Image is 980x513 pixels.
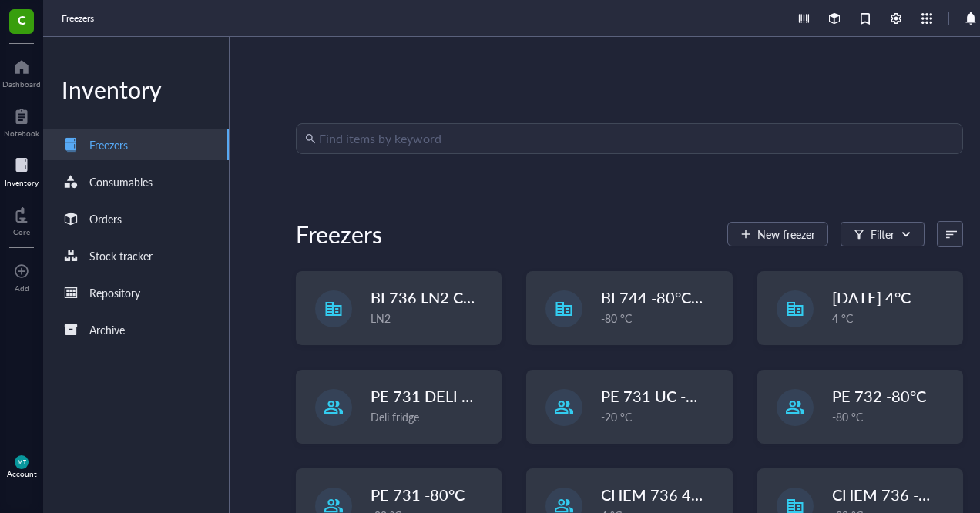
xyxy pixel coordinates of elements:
div: Orders [89,210,122,227]
div: Notebook [4,129,39,138]
a: Core [13,203,30,236]
div: Stock tracker [89,247,153,264]
a: Dashboard [2,55,41,89]
a: Notebook [4,104,39,138]
div: -80 °C [601,310,722,327]
div: Inventory [5,178,39,187]
div: Freezers [296,219,382,250]
div: Filter [871,226,894,243]
div: Deli fridge [371,408,492,425]
a: Stock tracker [43,240,229,271]
div: Repository [89,284,140,301]
span: [DATE] 4°C [832,287,911,308]
div: Inventory [43,74,229,105]
div: -80 °C [832,408,953,425]
a: Repository [43,277,229,308]
span: CHEM 736 4°C [601,484,707,505]
span: PE 731 UC -20°C [601,385,720,407]
span: PE 731 -80°C [371,484,465,505]
span: PE 731 DELI 4C [371,385,481,407]
span: CHEM 736 -80°C [832,484,953,505]
button: New freezer [727,222,828,246]
span: BI 736 LN2 Chest [371,287,492,308]
a: Freezers [62,11,97,26]
div: Account [7,469,37,478]
div: Consumables [89,173,153,190]
span: PE 732 -80°C [832,385,926,407]
a: Consumables [43,166,229,197]
span: BI 744 -80°C [in vivo] [601,287,747,308]
a: Inventory [5,153,39,187]
div: Add [15,283,29,293]
a: Freezers [43,129,229,160]
a: Orders [43,203,229,234]
div: -20 °C [601,408,722,425]
div: Freezers [89,136,128,153]
div: LN2 [371,310,492,327]
a: Archive [43,314,229,345]
div: Dashboard [2,79,41,89]
div: 4 °C [832,310,953,327]
span: MT [18,459,25,465]
span: C [18,10,26,29]
div: Archive [89,321,125,338]
span: New freezer [757,228,815,240]
div: Core [13,227,30,236]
